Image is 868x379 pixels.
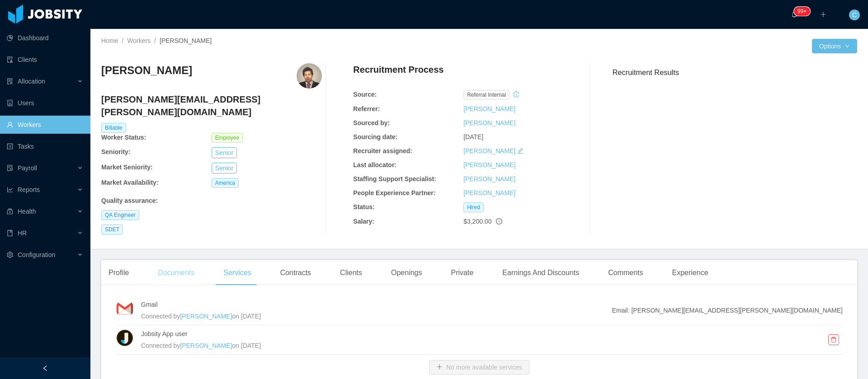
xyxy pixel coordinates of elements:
[613,67,857,78] h3: Recruitment Results
[463,105,515,112] a: [PERSON_NAME]
[7,230,13,236] i: icon: book
[18,251,55,258] span: Configuration
[273,260,318,285] div: Contracts
[101,63,192,78] h3: [PERSON_NAME]
[495,260,586,285] div: Earnings And Discounts
[353,161,396,168] b: Last allocator:
[7,137,83,155] a: icon: profileTasks
[812,39,857,53] button: Optionsicon: down
[101,164,153,171] b: Market Seniority:
[852,9,857,20] span: C
[612,306,843,315] span: Email: [PERSON_NAME][EMAIL_ADDRESS][PERSON_NAME][DOMAIN_NAME]
[820,11,826,18] i: icon: plus
[665,260,716,285] div: Experience
[180,342,232,349] a: [PERSON_NAME]
[101,123,126,133] span: Billable
[7,187,13,193] i: icon: line-chart
[353,175,436,182] b: Staffing Support Specialist:
[101,93,322,118] h4: [PERSON_NAME][EMAIL_ADDRESS][PERSON_NAME][DOMAIN_NAME]
[353,91,377,98] b: Source:
[212,147,237,158] button: Senior
[18,229,27,237] span: HR
[141,329,807,339] h4: Jobsity App user
[353,218,374,225] b: Salary:
[353,63,443,76] h4: Recruitment Process
[212,133,243,143] span: Employee
[794,7,810,16] sup: 212
[116,299,134,318] img: kuLOZPwjcRA5AEBSsMqJNr0YAABA0AAACBoAABA0AACCBgAABA0AgKABAABBAwAAggYAQNAAAICgAQAQNAAAIGgAAEDQAAAIG...
[517,148,524,154] i: icon: edit
[496,218,502,225] span: info-circle
[7,165,13,171] i: icon: file-protect
[116,329,134,347] img: xuEYf3yjHv8fpvZcyFcbvD4AAAAASUVORK5CYII=
[18,186,40,193] span: Reports
[828,334,839,345] button: icon: delete
[297,63,322,89] img: 692c483f-8f28-4ad8-9e89-42aaf1d2eb7c_689a2ecc824cc-400w.png
[7,29,83,47] a: icon: pie-chartDashboard
[7,208,13,215] i: icon: medicine-box
[463,133,483,140] span: [DATE]
[18,164,37,172] span: Payroll
[353,133,397,140] b: Sourcing date:
[353,105,380,112] b: Referrer:
[154,37,156,44] span: /
[384,260,429,285] div: Openings
[7,252,13,258] i: icon: setting
[7,51,83,69] a: icon: auditClients
[463,202,484,212] span: Hired
[513,91,519,98] i: icon: history
[353,203,374,211] b: Status:
[463,189,515,197] a: [PERSON_NAME]
[463,147,515,154] a: [PERSON_NAME]
[353,147,412,154] b: Recruiter assigned:
[463,119,515,126] a: [PERSON_NAME]
[101,179,159,186] b: Market Availability:
[18,78,45,85] span: Allocation
[429,360,529,374] button: icon: plusNo more available services
[141,313,180,320] span: Connected by
[353,119,390,126] b: Sourced by:
[333,260,369,285] div: Clients
[101,148,131,155] b: Seniority:
[7,78,13,84] i: icon: solution
[101,260,136,285] div: Profile
[463,175,515,182] a: [PERSON_NAME]
[122,37,123,44] span: /
[180,313,232,320] a: [PERSON_NAME]
[463,161,515,168] a: [PERSON_NAME]
[212,178,239,188] span: America
[463,90,509,100] span: Referral internal
[7,116,83,134] a: icon: userWorkers
[212,163,237,173] button: Senior
[101,37,118,44] a: Home
[18,208,36,215] span: Health
[160,37,212,44] span: [PERSON_NAME]
[127,37,151,44] a: Workers
[141,342,180,349] span: Connected by
[601,260,650,285] div: Comments
[463,218,491,225] span: $3,200.00
[7,94,83,112] a: icon: robotUsers
[232,313,261,320] span: on [DATE]
[101,197,158,204] b: Quality assurance :
[101,134,146,141] b: Worker Status:
[101,225,123,234] span: SDET
[353,189,435,197] b: People Experience Partner:
[101,210,139,220] span: QA Engineer
[216,260,258,285] div: Services
[151,260,202,285] div: Documents
[444,260,481,285] div: Private
[141,299,612,309] h4: Gmail
[232,342,261,349] span: on [DATE]
[791,11,797,18] i: icon: bell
